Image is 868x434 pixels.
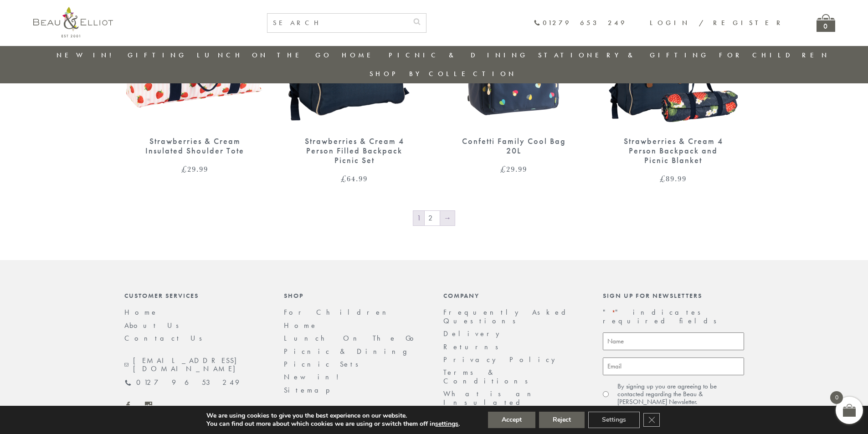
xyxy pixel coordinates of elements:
a: Shop by collection [370,69,517,78]
div: Strawberries & Cream Insulated Shoulder Tote [140,137,250,155]
a: Page 2 [425,211,440,225]
a: Stationery & Gifting [538,51,709,60]
a: 0 [817,14,835,32]
a: Contact Us [124,333,208,343]
a: Lunch On The Go [284,333,419,343]
button: Settings [588,412,640,428]
button: settings [435,420,458,428]
span: Page 1 [413,211,424,225]
span: £ [660,173,666,184]
bdi: 29.99 [500,163,527,174]
a: Home [284,321,318,330]
a: New in! [284,372,345,382]
a: For Children [719,51,830,60]
a: What is an Insulated Lunch bag? [443,389,542,415]
div: Strawberries & Cream 4 Person Backpack and Picnic Blanket [619,137,728,165]
button: Accept [488,412,535,428]
div: Sign up for newsletters [603,292,744,299]
a: Frequently Asked Questions [443,307,571,325]
a: Home [342,51,378,60]
a: Delivery [443,329,504,338]
div: Customer Services [124,292,266,299]
a: Gifting [128,51,187,60]
span: £ [341,173,347,184]
input: SEARCH [267,14,408,32]
a: Picnic Sets [284,359,365,369]
nav: Product Pagination [124,210,744,228]
p: " " indicates required fields [603,308,744,325]
p: You can find out more about which cookies we are using or switch them off in . [206,420,460,428]
a: Privacy Policy [443,355,560,364]
div: Shop [284,292,425,299]
span: 0 [830,391,843,404]
a: [EMAIL_ADDRESS][DOMAIN_NAME] [124,357,266,373]
a: New in! [56,51,118,60]
label: By signing up you are agreeing to be contacted regarding the Beau & [PERSON_NAME] Newsletter. [617,383,744,406]
input: Name [603,332,744,350]
button: Reject [539,412,585,428]
a: Terms & Conditions [443,368,534,385]
bdi: 89.99 [660,173,687,184]
a: Lunch On The Go [197,51,332,60]
a: About Us [124,321,185,330]
input: Email [603,357,744,375]
a: 01279 653 249 [534,19,627,27]
a: → [440,211,455,225]
a: Picnic & Dining [389,51,528,60]
div: Strawberries & Cream 4 Person Filled Backpack Picnic Set [300,137,409,165]
img: logo [33,7,113,37]
bdi: 29.99 [181,163,208,174]
a: Returns [443,342,504,352]
a: 01279 653 249 [124,378,239,387]
a: For Children [284,307,393,317]
a: Sitemap [284,385,342,395]
div: Confetti Family Cool Bag 20L [459,137,569,155]
a: Picnic & Dining [284,347,416,356]
a: Home [124,307,158,317]
button: Close GDPR Cookie Banner [643,413,660,427]
span: £ [500,163,506,174]
bdi: 64.99 [341,173,368,184]
div: Company [443,292,585,299]
a: Login / Register [650,18,785,27]
p: We are using cookies to give you the best experience on our website. [206,412,460,420]
span: £ [181,163,187,174]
